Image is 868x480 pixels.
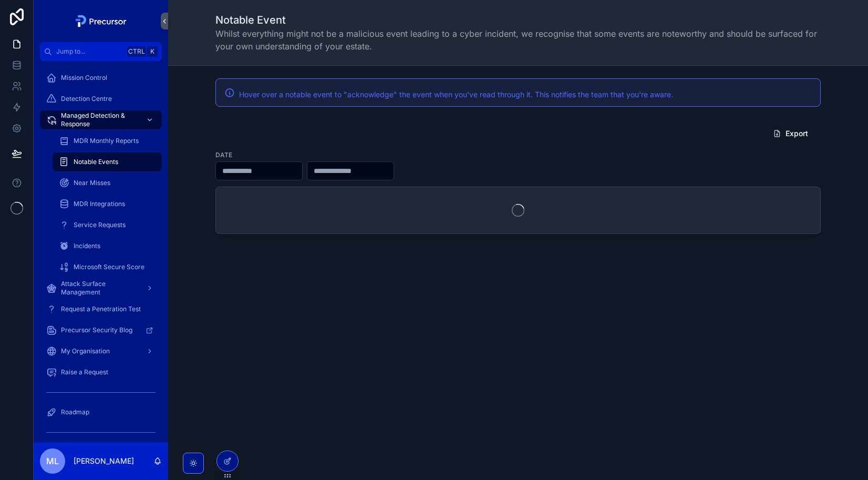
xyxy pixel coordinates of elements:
span: Roadmap [61,408,89,416]
a: Roadmap [40,403,162,422]
span: MDR Monthly Reports [74,137,139,145]
a: Microsoft Secure Score [53,258,162,277]
span: K [148,47,157,56]
span: MDR Integrations [74,200,125,208]
a: Notable Events [53,152,162,171]
span: My Organisation [61,347,110,355]
button: Export [764,124,817,143]
p: [PERSON_NAME] [74,456,134,466]
span: Mission Control [61,74,107,82]
a: Precursor Security Blog [40,321,162,340]
a: My Organisation [40,342,162,361]
span: Notable Events [74,158,118,166]
span: Near Misses [74,179,110,187]
span: Hover over a notable event to "acknowledge" the event when you've read through it. This notifies ... [239,90,673,99]
a: Mission Control [40,68,162,87]
a: Request a Penetration Test [40,300,162,319]
button: Jump to...CtrlK [40,42,162,61]
span: Attack Surface Management [61,280,138,297]
a: Service Requests [53,216,162,234]
a: MDR Monthly Reports [53,131,162,150]
a: Incidents [53,237,162,256]
a: Near Misses [53,173,162,192]
div: scrollable content [34,61,168,442]
a: Attack Surface Management [40,279,162,298]
a: MDR Integrations [53,195,162,213]
span: ML [46,455,59,467]
span: Whilst everything might not be a malicious event leading to a cyber incident, we recognise that s... [215,27,821,53]
a: Detection Centre [40,89,162,108]
a: Managed Detection & Response [40,110,162,129]
span: Precursor Security Blog [61,326,132,334]
span: Microsoft Secure Score [74,263,144,271]
span: Service Requests [74,221,126,229]
div: Hover over a notable event to "acknowledge" the event when you've read through it. This notifies ... [239,89,812,100]
a: Raise a Request [40,363,162,382]
label: Date [215,150,232,159]
span: Request a Penetration Test [61,305,141,313]
span: Managed Detection & Response [61,111,138,128]
span: Jump to... [56,47,123,56]
span: Detection Centre [61,95,112,103]
span: Incidents [74,242,100,250]
h1: Notable Event [215,13,821,27]
span: Raise a Request [61,368,108,376]
img: App logo [73,13,130,29]
span: Ctrl [127,46,146,57]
